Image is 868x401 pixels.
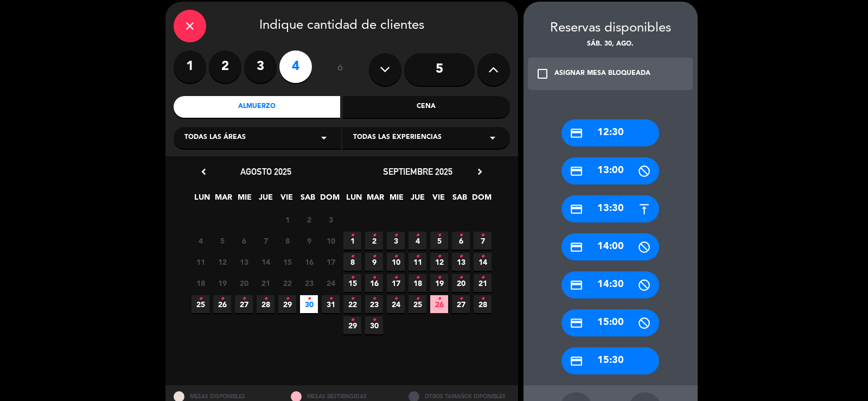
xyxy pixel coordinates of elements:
[353,132,442,143] span: Todas las experiencias
[300,211,318,228] span: 2
[570,202,583,216] i: credit_card
[240,166,291,177] span: agosto 2025
[322,295,340,313] span: 31
[235,191,253,209] span: MIE
[213,232,231,250] span: 5
[278,211,296,228] span: 1
[372,248,376,265] i: •
[350,227,354,244] i: •
[383,166,452,177] span: septiembre 2025
[481,227,484,244] i: •
[322,232,340,250] span: 10
[278,232,296,250] span: 8
[409,274,426,292] span: 18
[235,232,253,250] span: 6
[452,274,470,292] span: 20
[278,253,296,271] span: 15
[257,191,275,209] span: JUE
[570,316,583,330] i: credit_card
[174,50,206,83] label: 1
[452,232,470,250] span: 6
[409,253,426,271] span: 11
[387,232,405,250] span: 3
[452,253,470,271] span: 13
[257,232,275,250] span: 7
[387,274,405,292] span: 17
[481,269,484,287] i: •
[209,50,241,83] label: 2
[345,191,363,209] span: LUN
[570,240,583,254] i: credit_card
[437,227,441,244] i: •
[561,119,659,147] div: 12:30
[561,195,659,222] div: 13:30
[372,311,376,329] i: •
[192,232,209,250] span: 4
[365,253,383,271] span: 9
[264,290,267,308] i: •
[409,295,426,313] span: 25
[372,290,376,308] i: •
[235,274,253,292] span: 20
[244,50,277,83] label: 3
[343,232,361,250] span: 1
[416,248,419,265] i: •
[430,232,448,250] span: 5
[387,253,405,271] span: 10
[394,248,398,265] i: •
[322,211,340,228] span: 3
[372,227,376,244] i: •
[257,274,275,292] span: 21
[343,253,361,271] span: 8
[394,269,398,287] i: •
[220,290,224,308] i: •
[213,274,231,292] span: 19
[430,253,448,271] span: 12
[350,269,354,287] i: •
[570,278,583,292] i: credit_card
[570,126,583,140] i: credit_card
[486,131,499,144] i: arrow_drop_down
[570,354,583,368] i: credit_card
[387,191,405,209] span: MIE
[322,253,340,271] span: 17
[323,50,358,88] div: ó
[300,295,318,313] span: 30
[199,290,202,308] i: •
[235,295,253,313] span: 27
[317,131,330,144] i: arrow_drop_down
[174,10,510,42] div: Indique cantidad de clientes
[174,96,341,118] div: Almuerzo
[474,253,492,271] span: 14
[320,191,338,209] span: DOM
[416,227,419,244] i: •
[365,295,383,313] span: 23
[459,248,463,265] i: •
[300,232,318,250] span: 9
[350,290,354,308] i: •
[536,67,549,80] i: check_box_outline_blank
[213,253,231,271] span: 12
[278,295,296,313] span: 29
[459,227,463,244] i: •
[430,295,448,313] span: 26
[474,166,486,177] i: chevron_right
[409,191,426,209] span: JUE
[437,290,441,308] i: •
[430,274,448,292] span: 19
[299,191,317,209] span: SAB
[242,290,246,308] i: •
[343,96,510,118] div: Cena
[561,309,659,336] div: 15:00
[365,232,383,250] span: 2
[350,248,354,265] i: •
[307,290,311,308] i: •
[192,274,209,292] span: 18
[561,271,659,298] div: 14:30
[524,18,698,39] div: Reservas disponibles
[481,290,484,308] i: •
[481,248,484,265] i: •
[343,274,361,292] span: 15
[437,248,441,265] i: •
[278,274,296,292] span: 22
